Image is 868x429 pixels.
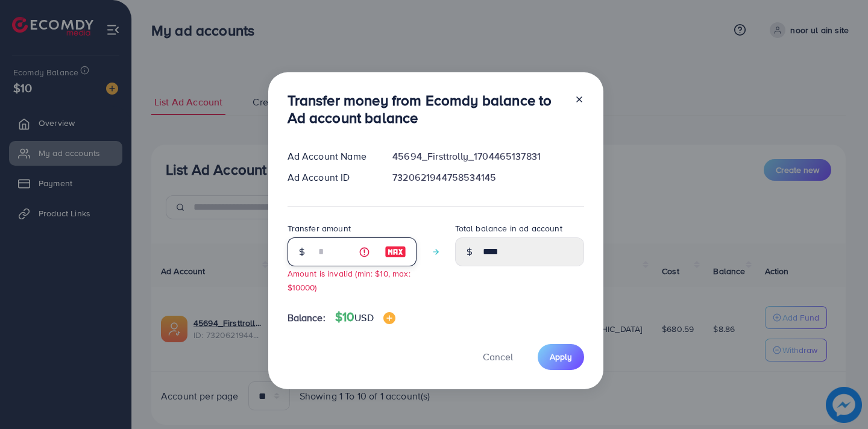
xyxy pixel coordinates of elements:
img: image [383,312,395,324]
span: Apply [550,351,572,363]
small: Amount is invalid (min: $10, max: $10000) [288,268,410,293]
button: Cancel [468,344,528,370]
button: Apply [538,344,584,370]
label: Transfer amount [288,222,351,234]
label: Total balance in ad account [455,222,562,234]
h4: $10 [335,310,395,325]
span: Cancel [483,350,513,363]
div: 7320621944758534145 [383,171,593,184]
div: Ad Account Name [278,149,383,163]
div: Ad Account ID [278,171,383,184]
span: USD [354,311,373,324]
div: 45694_Firsttrolly_1704465137831 [383,149,593,163]
span: Balance: [288,311,325,325]
h3: Transfer money from Ecomdy balance to Ad account balance [288,92,565,127]
img: image [385,245,406,259]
